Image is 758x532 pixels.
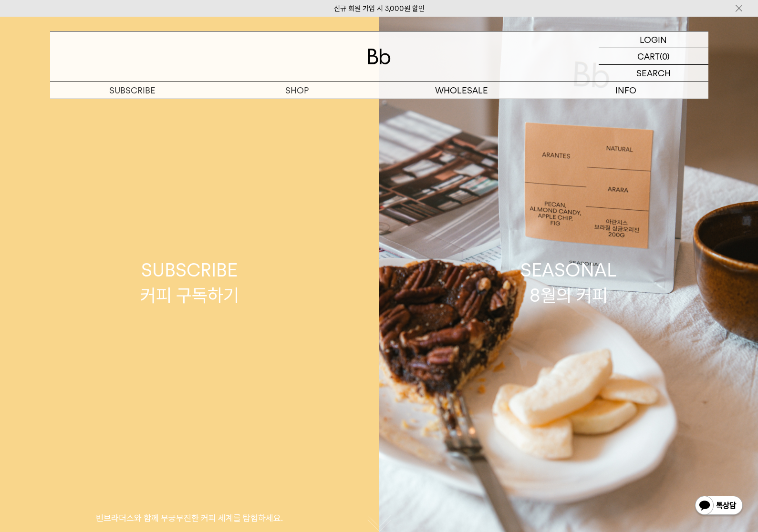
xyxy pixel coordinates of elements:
img: 로고 [368,49,391,64]
div: SEASONAL 8월의 커피 [520,257,617,308]
p: CART [637,48,660,64]
p: LOGIN [640,31,667,48]
img: 카카오톡 채널 1:1 채팅 버튼 [694,495,744,518]
p: INFO [544,82,708,99]
p: SEARCH [636,65,671,82]
a: SUBSCRIBE [50,82,215,99]
p: WHOLESALE [379,82,544,99]
p: (0) [660,48,670,64]
a: LOGIN [599,31,708,48]
a: SHOP [215,82,379,99]
a: 신규 회원 가입 시 3,000원 할인 [334,4,425,13]
div: SUBSCRIBE 커피 구독하기 [140,257,239,308]
a: CART (0) [599,48,708,65]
